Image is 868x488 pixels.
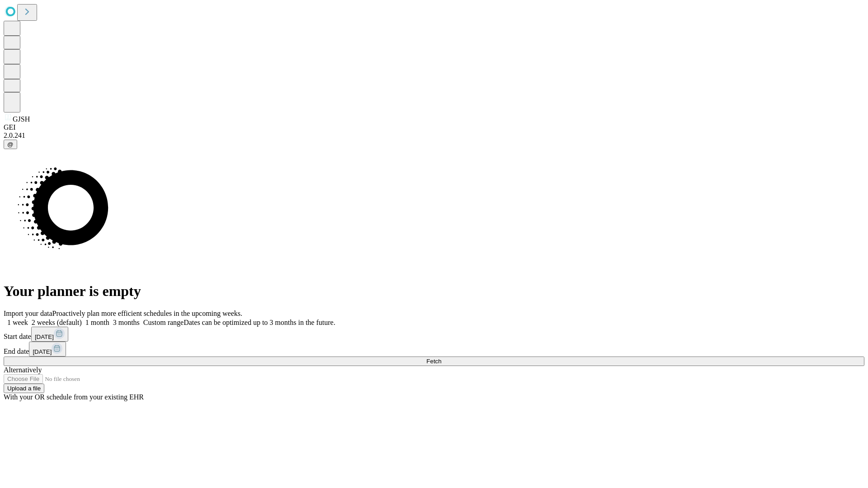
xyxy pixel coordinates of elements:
button: [DATE] [31,327,68,342]
div: Start date [4,327,864,342]
span: Proactively plan more efficient schedules in the upcoming weeks. [52,310,242,317]
span: Fetch [426,358,441,365]
span: Dates can be optimized up to 3 months in the future. [184,319,335,326]
span: Import your data [4,310,52,317]
span: GJSH [13,115,30,123]
span: 1 month [85,319,109,326]
span: @ [7,141,14,148]
span: With your OR schedule from your existing EHR [4,393,144,401]
span: [DATE] [35,333,54,340]
span: 3 months [113,319,140,326]
button: Upload a file [4,384,44,393]
button: @ [4,140,17,149]
h1: Your planner is empty [4,283,864,300]
div: GEI [4,123,864,131]
button: Fetch [4,357,864,366]
div: End date [4,342,864,357]
span: 1 week [7,319,28,326]
div: 2.0.241 [4,131,864,140]
span: Custom range [143,319,184,326]
span: 2 weeks (default) [32,319,82,326]
span: [DATE] [33,348,52,355]
button: [DATE] [29,342,66,357]
span: Alternatively [4,366,42,374]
